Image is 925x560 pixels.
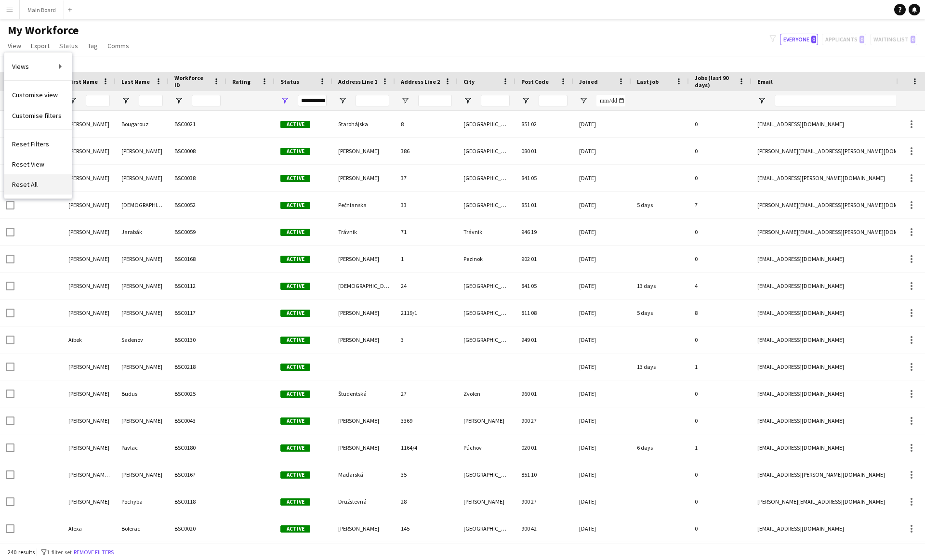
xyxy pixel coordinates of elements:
[338,96,347,105] button: Open Filter Menu
[515,515,573,542] div: 900 42
[59,41,78,50] span: Status
[515,407,573,434] div: 900 27
[84,39,102,52] a: Tag
[463,96,472,105] button: Open Filter Menu
[689,192,752,218] div: 7
[169,192,226,218] div: BSC0052
[116,407,169,434] div: [PERSON_NAME]
[280,444,310,452] span: Active
[280,471,310,479] span: Active
[689,165,752,191] div: 0
[689,434,752,461] div: 1
[458,111,515,137] div: [GEOGRAPHIC_DATA]
[395,461,458,488] div: 35
[515,273,573,299] div: 841 05
[31,41,50,50] span: Export
[458,407,515,434] div: [PERSON_NAME]
[689,461,752,488] div: 0
[169,353,226,380] div: BSC0218
[63,273,116,299] div: [PERSON_NAME]
[63,165,116,191] div: [PERSON_NAME]
[280,96,289,105] button: Open Filter Menu
[573,461,631,488] div: [DATE]
[280,256,310,263] span: Active
[637,78,659,85] span: Last job
[573,407,631,434] div: [DATE]
[4,39,25,52] a: View
[63,300,116,326] div: [PERSON_NAME]
[63,192,116,218] div: [PERSON_NAME]
[395,273,458,299] div: 24
[395,326,458,353] div: 3
[280,498,310,506] span: Active
[169,138,226,164] div: BSC0008
[458,380,515,407] div: Zvolen
[573,434,631,461] div: [DATE]
[573,219,631,245] div: [DATE]
[169,434,226,461] div: BSC0180
[573,380,631,407] div: [DATE]
[689,353,752,380] div: 1
[332,273,395,299] div: [DEMOGRAPHIC_DATA]
[63,515,116,542] div: Alexa
[280,310,310,317] span: Active
[116,353,169,380] div: [PERSON_NAME]
[458,165,515,191] div: [GEOGRAPHIC_DATA]
[458,219,515,245] div: Trávnik
[121,78,150,85] span: Last Name
[88,41,98,50] span: Tag
[689,380,752,407] div: 0
[169,461,226,488] div: BSC0167
[332,219,395,245] div: Trávnik
[72,547,116,558] button: Remove filters
[63,138,116,164] div: [PERSON_NAME]
[458,461,515,488] div: [GEOGRAPHIC_DATA]
[332,111,395,137] div: Starohájska
[332,434,395,461] div: [PERSON_NAME]
[63,380,116,407] div: [PERSON_NAME]
[780,34,818,45] button: Everyone0
[63,353,116,380] div: [PERSON_NAME]
[332,380,395,407] div: Študentská
[573,300,631,326] div: [DATE]
[63,434,116,461] div: [PERSON_NAME]
[515,246,573,272] div: 902 01
[8,23,79,38] span: My Workforce
[757,78,773,85] span: Email
[280,78,299,85] span: Status
[332,192,395,218] div: Pečnianska
[63,219,116,245] div: [PERSON_NAME]
[68,78,98,85] span: First Name
[458,273,515,299] div: [GEOGRAPHIC_DATA]
[395,219,458,245] div: 71
[116,434,169,461] div: Pavlac
[515,326,573,353] div: 949 01
[280,202,310,209] span: Active
[332,246,395,272] div: [PERSON_NAME]
[116,138,169,164] div: [PERSON_NAME]
[332,461,395,488] div: Maďarská
[395,138,458,164] div: 386
[689,246,752,272] div: 0
[573,353,631,380] div: [DATE]
[573,111,631,137] div: [DATE]
[169,165,226,191] div: BSC0038
[515,461,573,488] div: 851 10
[395,515,458,542] div: 145
[631,353,689,380] div: 13 days
[689,488,752,515] div: 0
[689,273,752,299] div: 4
[395,111,458,137] div: 8
[573,246,631,272] div: [DATE]
[395,488,458,515] div: 28
[280,175,310,182] span: Active
[631,273,689,299] div: 13 days
[515,111,573,137] div: 851 02
[169,380,226,407] div: BSC0025
[332,138,395,164] div: [PERSON_NAME]
[689,219,752,245] div: 0
[689,515,752,542] div: 0
[689,111,752,137] div: 0
[68,96,77,105] button: Open Filter Menu
[63,246,116,272] div: [PERSON_NAME]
